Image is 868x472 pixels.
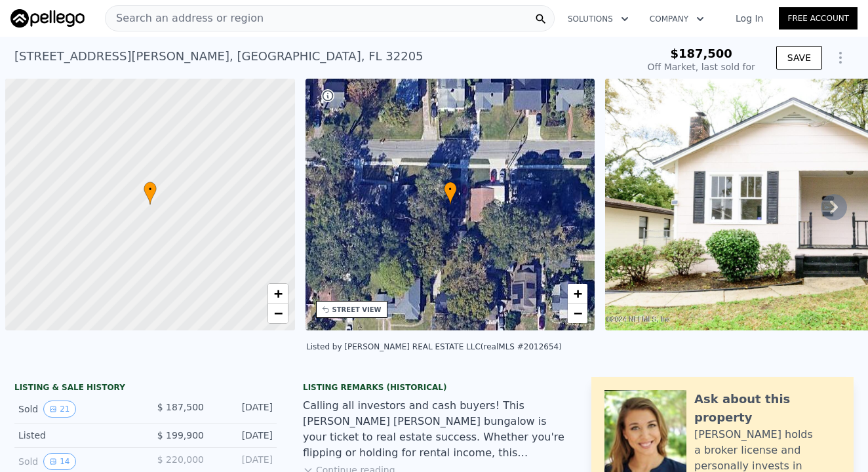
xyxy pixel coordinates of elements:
a: Zoom in [268,284,288,304]
img: Pellego [10,9,85,28]
button: SAVE [776,46,822,69]
span: $ 199,900 [157,430,204,441]
button: Show Options [827,45,854,71]
a: Zoom out [268,304,288,323]
div: Off Market, last sold for [648,60,755,73]
a: Zoom out [568,304,587,323]
div: Listed [18,429,135,442]
button: View historical data [43,401,75,418]
div: LISTING & SALE HISTORY [14,382,277,395]
span: − [574,305,582,321]
span: $187,500 [670,47,732,60]
button: Solutions [557,7,639,31]
div: • [144,182,157,205]
div: STREET VIEW [332,305,382,315]
span: • [444,184,457,195]
button: Company [639,7,715,31]
button: View historical data [43,453,75,470]
div: • [444,182,457,205]
div: [DATE] [214,453,273,470]
span: • [144,184,157,195]
span: + [273,285,282,302]
div: Listed by [PERSON_NAME] REAL ESTATE LLC (realMLS #2012654) [306,342,562,351]
div: Listing Remarks (Historical) [303,382,565,393]
div: Sold [18,401,135,418]
a: Zoom in [568,284,587,304]
div: [STREET_ADDRESS][PERSON_NAME] , [GEOGRAPHIC_DATA] , FL 32205 [14,47,424,66]
a: Log In [720,12,779,25]
span: $ 187,500 [157,402,204,412]
span: $ 220,000 [157,454,204,465]
span: − [273,305,282,321]
div: [DATE] [214,429,273,442]
div: Sold [18,453,135,470]
a: Free Account [779,7,858,29]
div: Ask about this property [694,390,840,427]
span: + [574,285,582,302]
span: Search an address or region [106,10,264,26]
div: Calling all investors and cash buyers! This [PERSON_NAME] [PERSON_NAME] bungalow is your ticket t... [303,398,565,461]
div: [DATE] [214,401,273,418]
